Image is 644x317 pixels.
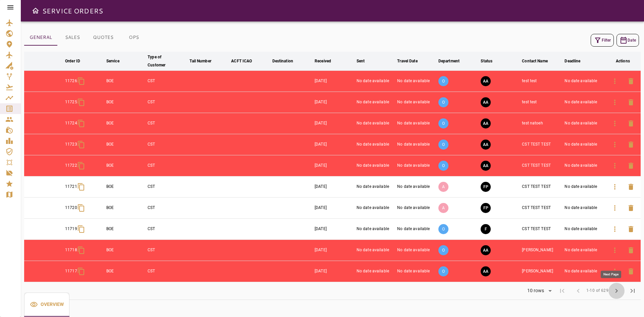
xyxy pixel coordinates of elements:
[481,57,492,65] div: Status
[521,198,563,219] td: CST TEST TEST
[438,182,448,192] p: A
[438,97,448,107] p: O
[607,263,623,279] button: Details
[119,30,149,46] button: OPS
[355,219,396,240] td: No date available
[607,200,623,216] button: Details
[396,113,437,134] td: No date available
[105,219,146,240] td: BOE
[65,99,77,105] p: 11725
[612,287,621,295] span: chevron_right
[623,137,639,153] button: Delete
[313,261,355,282] td: [DATE]
[521,176,563,198] td: CST TEST TEST
[105,240,146,261] td: BOE
[105,198,146,219] td: BOE
[629,287,637,295] span: last_page
[57,30,88,46] button: SALES
[106,57,119,65] div: Service
[146,134,188,155] td: CST
[481,140,491,150] button: AWAITING ASSIGNMENT
[607,94,623,110] button: Details
[526,288,546,294] div: 10 rows
[146,261,188,282] td: CST
[481,76,491,86] button: AWAITING ASSIGNMENT
[65,268,77,274] p: 11717
[24,30,149,46] div: basic tabs example
[313,240,355,261] td: [DATE]
[105,71,146,92] td: BOE
[397,57,417,65] div: Travel Date
[623,94,639,110] button: Delete
[481,203,491,213] button: FINAL PREPARATION
[65,57,80,65] div: Order ID
[105,92,146,113] td: BOE
[481,161,491,171] button: AWAITING ASSIGNMENT
[355,261,396,282] td: No date available
[481,182,491,192] button: FINAL PREPARATION
[623,221,639,237] button: Delete
[563,261,605,282] td: No date available
[396,240,437,261] td: No date available
[146,176,188,198] td: CST
[148,53,187,69] span: Type of Customer
[438,203,448,213] p: A
[105,176,146,198] td: BOE
[146,219,188,240] td: CST
[438,140,448,150] p: O
[522,57,556,65] span: Contact Name
[623,158,639,174] button: Delete
[563,198,605,219] td: No date available
[105,134,146,155] td: BOE
[146,155,188,176] td: CST
[146,71,188,92] td: CST
[521,240,563,261] td: [PERSON_NAME]
[24,293,69,317] button: Overview
[623,263,639,279] button: Delete
[607,242,623,258] button: Details
[190,57,220,65] span: Tail Number
[623,200,639,216] button: Delete
[563,134,605,155] td: No date available
[355,198,396,219] td: No date available
[65,163,77,168] p: 11722
[355,134,396,155] td: No date available
[313,176,355,198] td: [DATE]
[563,92,605,113] td: No date available
[88,30,119,46] button: QUOTES
[355,71,396,92] td: No date available
[42,5,103,16] h6: SERVICE ORDERS
[607,137,623,153] button: Details
[105,261,146,282] td: BOE
[313,71,355,92] td: [DATE]
[438,57,460,65] div: Department
[313,134,355,155] td: [DATE]
[272,57,302,65] span: Destination
[623,115,639,131] button: Delete
[521,92,563,113] td: test test
[272,57,293,65] div: Destination
[65,120,77,126] p: 11724
[438,224,448,234] p: O
[146,92,188,113] td: CST
[355,240,396,261] td: No date available
[65,205,77,211] p: 11720
[396,198,437,219] td: No date available
[565,57,580,65] div: Deadline
[29,4,42,17] button: Open drawer
[438,57,468,65] span: Department
[481,118,491,128] button: AWAITING ASSIGNMENT
[231,57,252,65] div: ACFT ICAO
[105,113,146,134] td: BOE
[481,57,501,65] span: Status
[106,57,128,65] span: Service
[357,57,365,65] div: Sent
[313,155,355,176] td: [DATE]
[313,198,355,219] td: [DATE]
[438,245,448,255] p: O
[522,57,548,65] div: Contact Name
[355,113,396,134] td: No date available
[396,134,437,155] td: No date available
[521,261,563,282] td: [PERSON_NAME]
[563,71,605,92] td: No date available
